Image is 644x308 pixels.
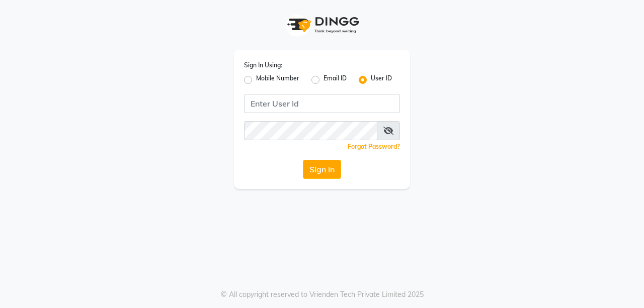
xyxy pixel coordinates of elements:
a: Forgot Password? [348,143,400,150]
label: Sign In Using: [244,61,282,70]
input: Username [244,94,400,113]
button: Sign In [303,160,341,179]
input: Username [244,121,377,140]
label: Mobile Number [256,74,299,86]
img: logo1.svg [282,10,362,40]
label: User ID [371,74,392,86]
label: Email ID [324,74,347,86]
